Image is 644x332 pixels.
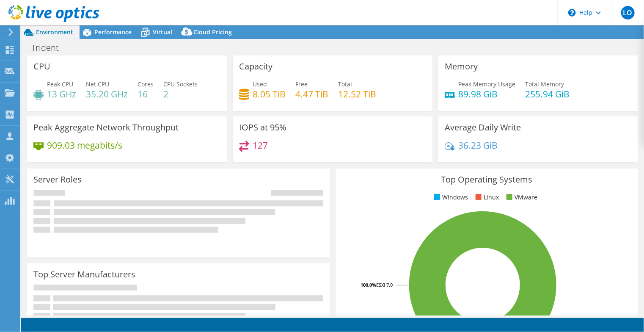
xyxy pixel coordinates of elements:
[253,80,267,88] span: Used
[163,80,198,88] span: CPU Sockets
[86,89,128,99] h4: 35.20 GHz
[361,282,376,288] tspan: 100.0%
[193,28,232,36] span: Cloud Pricing
[33,62,50,71] h3: CPU
[376,282,393,288] tspan: ESXi 7.0
[525,80,564,88] span: Total Memory
[568,9,576,17] svg: \n
[458,89,515,99] h4: 89.98 GiB
[36,28,73,36] span: Environment
[94,28,132,36] span: Performance
[33,175,82,184] h3: Server Roles
[47,141,122,150] h4: 909.03 megabits/s
[295,89,328,99] h4: 4.47 TiB
[504,193,537,202] li: VMware
[239,62,272,71] h3: Capacity
[153,28,172,36] span: Virtual
[253,141,268,150] h4: 127
[458,141,498,150] h4: 36.23 GiB
[432,193,468,202] li: Windows
[138,89,154,99] h4: 16
[338,80,352,88] span: Total
[445,123,521,132] h3: Average Daily Write
[458,80,515,88] span: Peak Memory Usage
[86,80,109,88] span: Net CPU
[295,80,308,88] span: Free
[163,89,198,99] h4: 2
[239,123,286,132] h3: IOPS at 95%
[253,89,286,99] h4: 8.05 TiB
[138,80,154,88] span: Cores
[473,193,499,202] li: Linux
[342,175,632,184] h3: Top Operating Systems
[338,89,376,99] h4: 12.52 TiB
[47,89,76,99] h4: 13 GHz
[47,80,73,88] span: Peak CPU
[28,43,72,53] h1: Trident
[621,6,635,19] span: LO
[525,89,570,99] h4: 255.94 GiB
[33,123,179,132] h3: Peak Aggregate Network Throughput
[445,62,478,71] h3: Memory
[33,270,135,279] h3: Top Server Manufacturers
